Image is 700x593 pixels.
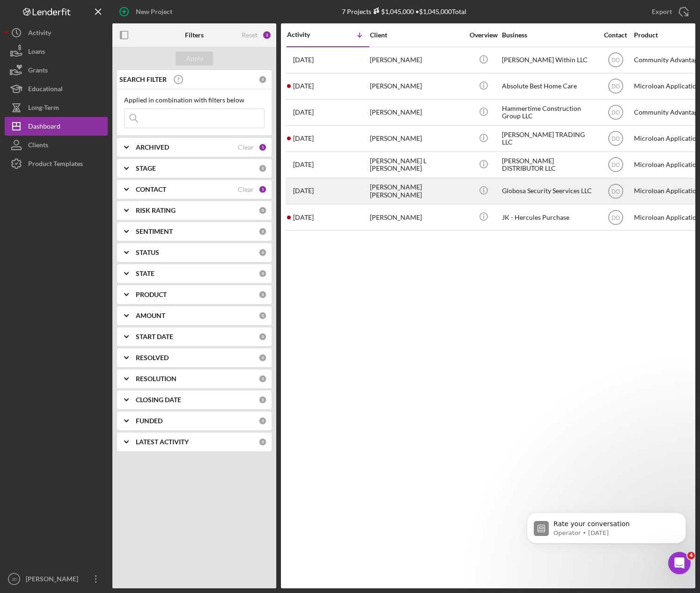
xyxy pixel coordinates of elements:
div: 0 [258,375,267,383]
b: AMOUNT [136,312,165,319]
button: Activity [5,23,108,42]
b: LATEST ACTIVITY [136,438,189,446]
b: SEARCH FILTER [119,76,167,83]
time: 2025-06-20 09:24 [293,187,314,195]
div: 0 [258,75,267,84]
div: Clients [28,136,48,157]
b: RISK RATING [136,207,176,214]
div: $1,045,000 [371,7,414,15]
text: DO [612,162,620,168]
div: [PERSON_NAME] Within LLC [502,48,596,72]
div: Clear [238,186,254,193]
b: STATE [136,270,155,277]
div: Long-Term [28,98,59,119]
div: JK - Hercules Purchase [502,205,596,230]
div: New Project [136,2,172,21]
time: 2025-09-14 19:50 [293,56,314,64]
div: Loans [28,42,45,63]
div: 0 [258,417,267,425]
div: [PERSON_NAME] [23,570,84,591]
div: 1 [258,185,267,194]
div: Client [370,31,464,39]
div: 0 [258,227,267,236]
time: 2025-08-19 16:42 [293,108,314,116]
button: Clients [5,136,108,154]
div: Educational [28,80,63,101]
div: Product Templates [28,154,83,175]
b: STAGE [136,165,156,172]
div: [PERSON_NAME] [370,100,464,125]
div: Activity [28,23,51,44]
time: 2025-07-01 22:25 [293,135,314,142]
text: DO [612,109,620,116]
div: Clear [238,144,254,151]
div: [PERSON_NAME] [370,126,464,151]
div: 0 [258,206,267,215]
div: 7 Projects • $1,045,000 Total [342,7,466,15]
button: JD[PERSON_NAME] [5,570,108,588]
div: 0 [258,311,267,320]
text: JD [11,577,17,582]
div: Absolute Best Home Care [502,74,596,99]
button: Dashboard [5,117,108,136]
div: [PERSON_NAME] [370,74,464,99]
div: Business [502,31,596,39]
text: DO [612,57,620,64]
span: 4 [687,552,695,559]
b: FUNDED [136,417,162,425]
button: Educational [5,80,108,98]
div: 0 [258,396,267,404]
div: Applied in combination with filters below [124,96,265,104]
div: [PERSON_NAME] [370,205,464,230]
b: RESOLVED [136,354,169,362]
div: Reset [242,31,258,39]
button: Export [642,2,695,21]
div: [PERSON_NAME] [PERSON_NAME] [370,179,464,203]
b: STATUS [136,249,159,256]
b: RESOLUTION [136,375,177,383]
div: 0 [258,248,267,257]
text: DO [612,83,620,90]
div: Grants [28,61,48,82]
b: Filters [185,31,204,39]
time: 2025-07-01 21:06 [293,161,314,168]
button: Loans [5,42,108,61]
div: [PERSON_NAME] TRADING LLC [502,126,596,151]
button: New Project [112,2,182,21]
div: 0 [258,438,267,446]
b: SENTIMENT [136,228,173,235]
div: Overview [466,31,501,39]
button: Long-Term [5,98,108,117]
iframe: Intercom live chat [668,552,691,574]
text: DO [612,136,620,142]
div: [PERSON_NAME] L [PERSON_NAME] [370,152,464,177]
div: 0 [258,333,267,341]
div: [PERSON_NAME] [370,48,464,72]
b: START DATE [136,333,173,340]
div: Apply [186,51,203,65]
iframe: Intercom notifications message [513,493,700,568]
b: CLOSING DATE [136,396,181,404]
div: Globosa Security Seervices LLC [502,179,596,203]
button: Grants [5,61,108,80]
div: 0 [258,290,267,299]
div: Export [652,2,672,21]
button: Product Templates [5,154,108,173]
text: DO [612,214,620,221]
div: Hammertime Construction Group LLC [502,100,596,125]
div: [PERSON_NAME] DISTRIBUTOR LLC [502,152,596,177]
div: 0 [258,269,267,278]
div: Activity [287,31,328,38]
